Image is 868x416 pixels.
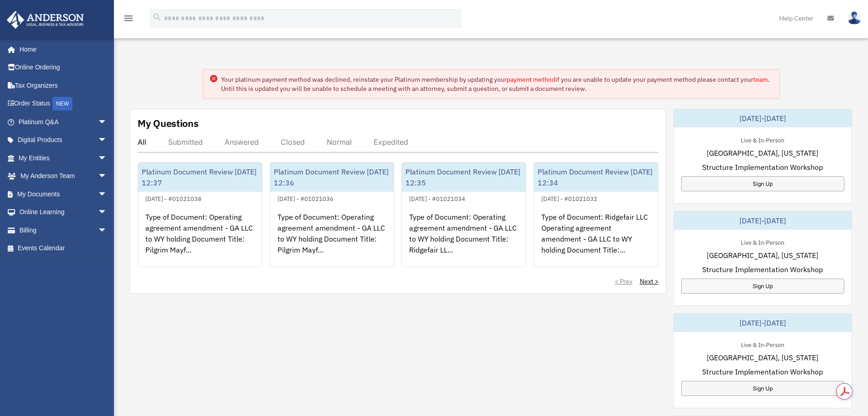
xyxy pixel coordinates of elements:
div: [DATE] - #01021032 [534,193,605,203]
a: Platinum Document Review [DATE] 12:36[DATE] - #01021036Type of Document: Operating agreement amen... [270,162,395,267]
a: Platinum Document Review [DATE] 12:34[DATE] - #01021032Type of Document: Ridgefair LLC Operating ... [534,162,658,267]
img: User Pic [847,11,861,25]
div: Platinum Document Review [DATE] 12:37 [138,163,262,192]
a: Platinum Q&Aarrow_drop_down [6,113,121,131]
div: Platinum Document Review [DATE] 12:36 [270,163,394,192]
a: Order StatusNEW [6,95,121,113]
a: payment method [507,75,555,84]
a: Platinum Document Review [DATE] 12:37[DATE] - #01021038Type of Document: Operating agreement amen... [138,162,262,267]
a: Sign Up [681,176,844,191]
span: [GEOGRAPHIC_DATA], [US_STATE] [707,352,818,363]
div: Type of Document: Operating agreement amendment - GA LLC to WY holding Document Title: Ridgefair ... [402,204,526,275]
div: Expedited [374,137,408,147]
i: menu [123,13,134,24]
span: arrow_drop_down [98,167,116,186]
span: [GEOGRAPHIC_DATA], [US_STATE] [707,147,818,158]
span: arrow_drop_down [98,131,116,150]
div: Closed [281,137,305,147]
div: [DATE] - #01021036 [270,193,341,203]
div: Type of Document: Operating agreement amendment - GA LLC to WY holding Document Title: Pilgrim Ma... [270,204,394,275]
div: [DATE]-[DATE] [674,314,852,332]
div: Live & In-Person [734,237,791,247]
i: search [152,12,162,22]
span: arrow_drop_down [98,185,116,204]
a: Events Calendar [6,239,121,258]
a: Billingarrow_drop_down [6,221,121,239]
a: menu [123,16,134,24]
div: All [138,137,146,147]
div: [DATE] - #01021038 [138,193,209,203]
a: Online Ordering [6,58,121,77]
span: arrow_drop_down [98,221,116,240]
div: Live & In-Person [734,339,791,349]
div: Normal [327,137,352,147]
div: Answered [225,137,259,147]
div: Your platinum payment method was declined, reinstate your Platinum membership by updating your if... [221,75,772,93]
span: Structure Implementation Workshop [702,264,823,275]
div: Platinum Document Review [DATE] 12:34 [534,163,658,192]
span: [GEOGRAPHIC_DATA], [US_STATE] [707,250,818,261]
a: Sign Up [681,279,844,294]
span: arrow_drop_down [98,203,116,222]
span: arrow_drop_down [98,113,116,132]
div: [DATE] - #01021034 [402,193,473,203]
a: My Documentsarrow_drop_down [6,185,121,203]
div: Type of Document: Operating agreement amendment - GA LLC to WY holding Document Title: Pilgrim Ma... [138,204,262,275]
div: [DATE]-[DATE] [674,211,852,230]
a: team [753,75,768,84]
div: Submitted [168,137,203,147]
div: Type of Document: Ridgefair LLC Operating agreement amendment - GA LLC to WY holding Document Tit... [534,204,658,275]
a: Online Learningarrow_drop_down [6,203,121,221]
a: Home [6,40,116,58]
a: Sign Up [681,381,844,396]
span: arrow_drop_down [98,149,116,168]
span: Structure Implementation Workshop [702,366,823,377]
span: Structure Implementation Workshop [702,162,823,173]
a: Platinum Document Review [DATE] 12:35[DATE] - #01021034Type of Document: Operating agreement amen... [401,162,526,267]
a: Next > [640,277,658,286]
a: Tax Organizers [6,76,121,95]
img: Anderson Advisors Platinum Portal [4,11,87,29]
div: Live & In-Person [734,135,791,144]
div: Platinum Document Review [DATE] 12:35 [402,163,526,192]
div: My Questions [138,116,199,130]
a: My Anderson Teamarrow_drop_down [6,167,121,185]
a: My Entitiesarrow_drop_down [6,149,121,167]
div: [DATE]-[DATE] [674,109,852,127]
a: Digital Productsarrow_drop_down [6,131,121,149]
div: NEW [52,97,72,111]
